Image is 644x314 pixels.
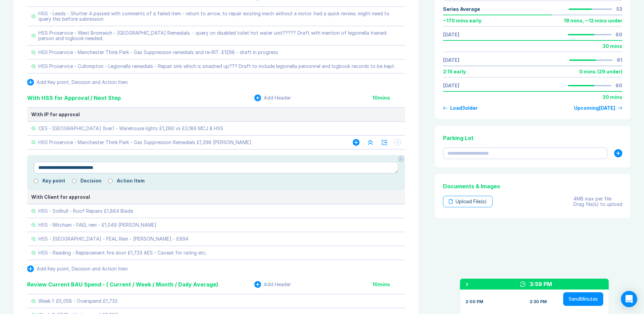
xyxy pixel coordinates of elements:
[573,202,622,207] div: Drag file(s) to upload
[264,282,291,287] div: Add Header
[27,265,128,272] button: Add Key point, Decision and Action Item
[443,182,622,190] div: Documents & Images
[372,282,405,287] div: 10 mins
[615,32,622,37] div: 60
[38,140,251,145] div: HSS Proservice - Manchester Think Park - Gas Suppression Remedials £1,298 [PERSON_NAME]
[573,196,622,202] div: 4MB max per file
[621,291,637,307] div: Open Intercom Messenger
[465,299,483,304] div: 2:00 PM
[38,298,117,304] div: Week 1: £5,058 - Overspend £1,733
[37,266,128,272] div: Add Key point, Decision and Action Item
[31,194,401,200] div: With Client for approval
[615,83,622,88] div: 60
[42,178,65,184] label: Key point
[443,196,493,207] div: Upload File(s)
[443,6,480,12] div: Series Average
[443,18,481,23] div: ~ 170 mins early
[38,236,188,242] div: HSS - [GEOGRAPHIC_DATA] - FEAL Rem - [PERSON_NAME] - £994
[617,57,622,63] div: 61
[574,105,622,111] a: Upcoming[DATE]
[579,69,596,74] div: 0 mins
[38,50,278,55] div: HSS Proservice - Manchester Think Park - Gas Suppression remedials and re-RIT. £1298 - draft in p...
[530,280,552,288] div: 3:59 PM
[27,94,121,102] div: With HSS for Approval / Next Step
[37,80,128,85] div: Add Key point, Decision and Action Item
[443,134,622,142] div: Parking Lot
[443,83,459,88] a: [DATE]
[80,178,102,184] label: Decision
[564,18,622,23] div: 18 mins , ~ 12 mins under
[563,292,603,306] button: SendMinutes
[38,126,223,131] div: CES - [GEOGRAPHIC_DATA] (Iver) - Warehouse lights £1,286 vs £3,186 MCJ & HSS
[443,105,478,111] button: Load3older
[616,6,622,12] div: 53
[264,95,291,101] div: Add Header
[443,57,459,63] a: [DATE]
[450,105,478,111] div: Load 3 older
[443,69,466,74] div: 2:15 early
[117,178,145,184] label: Action Item
[372,95,405,101] div: 10 mins
[443,32,459,37] a: [DATE]
[38,208,133,214] div: HSS - Solihull - Roof Repairs £1,864 Blade
[38,250,207,256] div: HSS - Reading - Replacement fire door £1,733 AES - Caveat for rating etc.
[38,64,395,69] div: HSS Proservice - Cullompton - Legionella remedials - Repair sink which is smashed up??? Draft to ...
[574,105,615,111] div: Upcoming [DATE]
[603,43,622,49] div: 30 mins
[530,299,547,304] div: 2:30 PM
[603,94,622,100] div: 30 mins
[38,30,401,41] div: HSS Proservice - West Bromwich - [GEOGRAPHIC_DATA] Remedials. - query on disabled toilet hot wate...
[254,94,291,101] button: Add Header
[27,280,218,289] div: Review Current BAU Spend - ( Current / Week / Month / Daily Average)
[31,112,401,117] div: With IP for approval
[38,11,401,22] div: HSS - Leeds - Shutter 4 passed with comments of a failed item - return to arrow, to repair existi...
[38,222,157,228] div: HSS - Mitcham - FAEL rem - £1,049 [PERSON_NAME]
[27,79,128,86] button: Add Key point, Decision and Action Item
[597,69,622,74] div: ( 29 under )
[254,281,291,288] button: Add Header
